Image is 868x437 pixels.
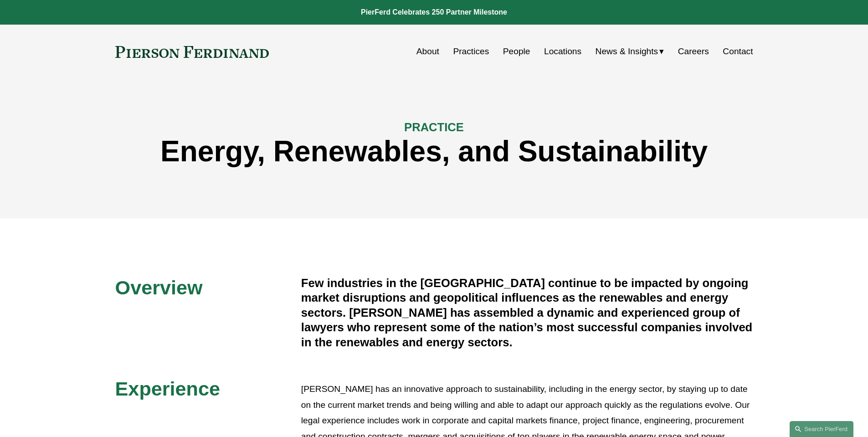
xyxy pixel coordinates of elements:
[453,43,489,60] a: Practices
[544,43,581,60] a: Locations
[404,121,464,134] span: PRACTICE
[503,43,530,60] a: People
[790,421,853,437] a: Search this site
[115,135,753,168] h1: Energy, Renewables, and Sustainability
[416,43,439,60] a: About
[596,43,664,60] a: folder dropdown
[115,277,203,298] span: Overview
[596,44,658,60] span: News & Insights
[301,276,753,350] h4: Few industries in the [GEOGRAPHIC_DATA] continue to be impacted by ongoing market disruptions and...
[678,43,709,60] a: Careers
[723,43,753,60] a: Contact
[115,378,220,400] span: Experience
